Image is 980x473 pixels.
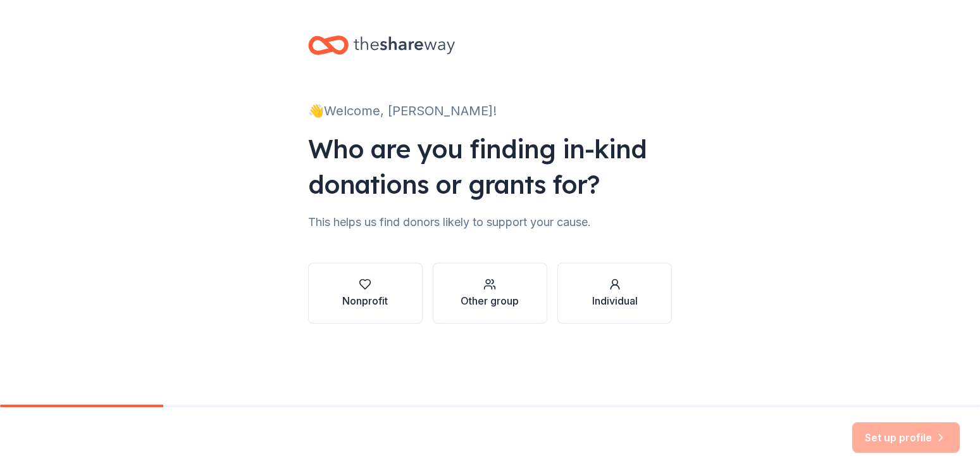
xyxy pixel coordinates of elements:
div: Who are you finding in-kind donations or grants for? [308,131,673,202]
button: Other group [433,263,547,324]
div: 👋 Welcome, [PERSON_NAME]! [308,101,673,121]
div: Other group [461,293,519,308]
div: Nonprofit [342,293,388,308]
div: This helps us find donors likely to support your cause. [308,212,673,232]
button: Individual [557,263,672,324]
div: Individual [592,293,638,308]
button: Nonprofit [308,263,423,324]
